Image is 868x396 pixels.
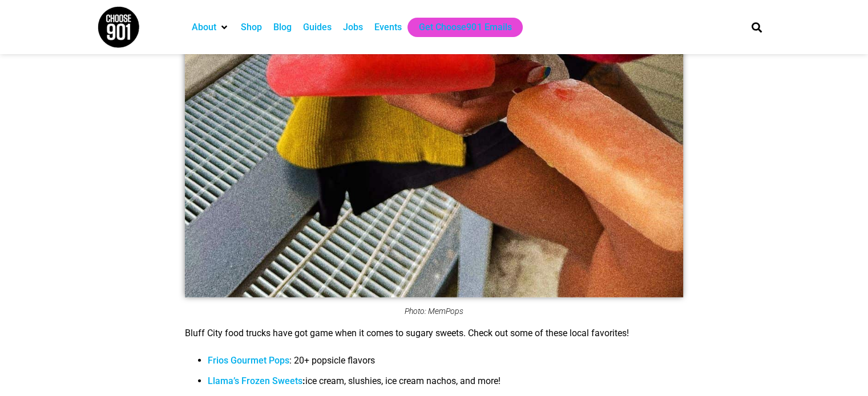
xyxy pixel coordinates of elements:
a: Events [374,21,402,34]
strong: : [208,375,305,386]
a: Jobs [343,21,363,34]
a: Guides [303,21,332,34]
span: Bluff City food trucks have got game when it comes to sugary sweets. Check out some of these loca... [185,328,629,338]
a: Get Choose901 Emails [419,21,511,34]
li: ice cream, slushies, ice cream nachos, and more! [208,374,683,395]
a: Shop [241,21,262,34]
a: Blog [273,21,292,34]
a: About [192,21,216,34]
div: About [186,18,235,37]
nav: Main nav [186,18,732,37]
li: : 20+ popsicle flavors [208,354,683,374]
div: Search [747,18,766,36]
a: Frios Gourmet Pops [208,355,289,366]
figcaption: Photo: MemPops [185,307,683,316]
a: Llama’s Frozen Sweets [208,375,302,386]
